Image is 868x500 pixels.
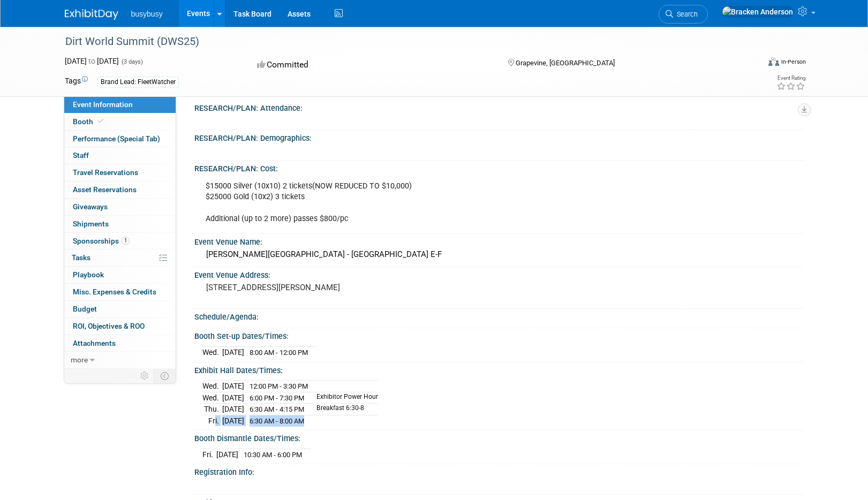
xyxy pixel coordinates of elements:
[244,451,302,459] span: 10:30 AM - 6:00 PM
[73,168,138,177] span: Travel Reservations
[73,185,137,194] span: Asset Reservations
[202,346,222,358] td: Wed.
[135,369,154,383] td: Personalize Event Tab Strip
[73,219,109,228] span: Shipments
[250,417,304,425] span: 6:30 AM - 8:00 AM
[73,237,130,245] span: Sponsorships
[87,57,97,65] span: to
[250,405,304,413] span: 6:30 AM - 4:15 PM
[64,335,176,352] a: Attachments
[73,134,160,143] span: Performance (Special Tab)
[194,430,804,444] div: Booth Dismantle Dates/Times:
[64,267,176,283] a: Playbook
[64,284,176,300] a: Misc. Expenses & Credits
[254,56,490,74] div: Committed
[65,75,88,88] td: Tags
[131,10,163,18] span: busybusy
[64,96,176,113] a: Event Information
[64,233,176,249] a: Sponsorships1
[64,113,176,130] a: Booth
[776,75,805,81] div: Event Rating
[64,164,176,181] a: Travel Reservations
[154,369,176,383] td: Toggle Event Tabs
[73,322,145,330] span: ROI, Objectives & ROO
[198,176,685,229] div: $15000 Silver (10x10) 2 tickets(NOW REDUCED TO $10,000) $25000 Gold (10x2) 3 tickets Additional (...
[98,118,103,124] i: Booth reservation complete
[310,404,378,415] td: Breakfast 6:30-8
[64,216,176,232] a: Shipments
[73,287,156,296] span: Misc. Expenses & Credits
[516,59,615,67] span: Grapevine, [GEOGRAPHIC_DATA]
[65,9,118,20] img: ExhibitDay
[71,355,88,364] span: more
[194,161,804,174] div: RESEARCH/PLAN: Cost:
[122,237,130,245] span: 1
[194,309,804,322] div: Schedule/Agenda:
[194,267,804,281] div: Event Venue Address:
[120,58,143,65] span: (3 days)
[781,58,806,66] div: In-Person
[202,404,222,415] td: Thu.
[250,394,304,402] span: 6:00 PM - 7:30 PM
[194,130,804,143] div: RESEARCH/PLAN: Demographics:
[73,117,105,126] span: Booth
[64,147,176,164] a: Staff
[64,199,176,215] a: Giveaways
[202,449,216,460] td: Fri.
[97,77,179,88] div: Brand Lead: FleetWatcher
[64,181,176,198] a: Asset Reservations
[768,57,779,66] img: Format-Inperson.png
[222,346,244,358] td: [DATE]
[206,283,436,292] pre: [STREET_ADDRESS][PERSON_NAME]
[194,362,804,376] div: Exhibit Hall Dates/Times:
[65,57,119,65] span: [DATE] [DATE]
[310,392,378,404] td: Exhibitor Power Hour
[222,380,244,392] td: [DATE]
[73,100,133,109] span: Event Information
[64,352,176,368] a: more
[250,349,308,357] span: 8:00 AM - 12:00 PM
[202,415,222,426] td: Fri.
[222,404,244,415] td: [DATE]
[659,5,708,24] a: Search
[72,253,90,262] span: Tasks
[222,392,244,404] td: [DATE]
[64,301,176,317] a: Budget
[202,380,222,392] td: Wed.
[202,246,796,263] div: [PERSON_NAME][GEOGRAPHIC_DATA] - [GEOGRAPHIC_DATA] E-F
[73,270,104,279] span: Playbook
[696,56,806,72] div: Event Format
[250,382,308,390] span: 12:00 PM - 3:30 PM
[64,318,176,335] a: ROI, Objectives & ROO
[73,202,108,211] span: Giveaways
[62,32,743,51] div: Dirt World Summit (DWS25)
[64,131,176,147] a: Performance (Special Tab)
[73,339,116,347] span: Attachments
[194,328,804,342] div: Booth Set-up Dates/Times:
[673,10,698,18] span: Search
[194,234,804,247] div: Event Venue Name:
[73,305,97,313] span: Budget
[202,392,222,404] td: Wed.
[222,415,244,426] td: [DATE]
[64,249,176,266] a: Tasks
[73,151,89,160] span: Staff
[216,449,238,460] td: [DATE]
[722,6,794,18] img: Bracken Anderson
[194,100,804,113] div: RESEARCH/PLAN: Attendance:
[194,464,804,478] div: Registration Info:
